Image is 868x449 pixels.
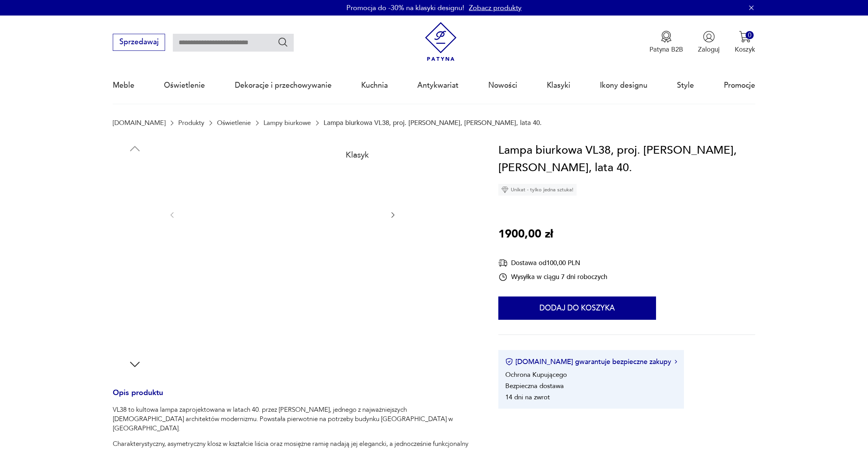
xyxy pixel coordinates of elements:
a: Sprzedawaj [113,40,165,46]
p: VL38 to kultowa lampa zaprojektowana w latach 40. przez [PERSON_NAME], jednego z najważniejszych ... [113,405,476,433]
a: Kuchnia [361,68,388,103]
button: Zaloguj [698,31,720,54]
a: [DOMAIN_NAME] [113,119,165,127]
div: Dostawa od 100,00 PLN [498,258,607,268]
li: 14 dni na zwrot [505,393,550,402]
button: [DOMAIN_NAME] gwarantuje bezpieczne zakupy [505,357,677,367]
h1: Lampa biurkowa VL38, proj. [PERSON_NAME], [PERSON_NAME], lata 40. [498,142,755,177]
img: Ikona dostawy [498,258,508,268]
p: Lampa biurkowa VL38, proj. [PERSON_NAME], [PERSON_NAME], lata 40. [324,119,542,127]
h3: Opis produktu [113,390,476,406]
img: Ikona strzałki w prawo [675,360,677,364]
button: Dodaj do koszyka [498,296,656,320]
img: Zdjęcie produktu Lampa biurkowa VL38, proj. Vilhelm Lauritzen, Louis Poulsen, lata 40. [113,258,157,303]
a: Antykwariat [417,68,458,103]
a: Promocje [724,68,755,103]
a: Klasyki [547,68,570,103]
div: 0 [746,31,754,39]
img: Zdjęcie produktu Lampa biurkowa VL38, proj. Vilhelm Lauritzen, Louis Poulsen, lata 40. [185,142,379,288]
button: 0Koszyk [735,31,755,54]
a: Style [677,68,694,103]
a: Zobacz produkty [469,3,522,13]
a: Dekoracje i przechowywanie [235,68,332,103]
p: 1900,00 zł [498,225,553,243]
button: Szukaj [277,36,289,48]
div: Wysyłka w ciągu 7 dni roboczych [498,272,607,282]
p: Koszyk [735,45,755,54]
img: Ikona certyfikatu [505,358,513,366]
img: Ikona diamentu [501,186,508,193]
div: Klasyk [340,145,375,165]
img: Zdjęcie produktu Lampa biurkowa VL38, proj. Vilhelm Lauritzen, Louis Poulsen, lata 40. [113,308,157,352]
a: Nowości [488,68,517,103]
img: Ikona koszyka [739,31,751,43]
p: Promocja do -30% na klasyki designu! [346,3,464,13]
a: Produkty [178,119,204,127]
img: Ikonka użytkownika [703,31,715,43]
li: Bezpieczna dostawa [505,381,564,390]
a: Ikona medaluPatyna B2B [649,31,683,54]
img: Patyna - sklep z meblami i dekoracjami vintage [421,22,460,61]
img: Zdjęcie produktu Lampa biurkowa VL38, proj. Vilhelm Lauritzen, Louis Poulsen, lata 40. [113,209,157,253]
p: Patyna B2B [649,45,683,54]
a: Oświetlenie [217,119,251,127]
a: Oświetlenie [164,68,205,103]
button: Sprzedawaj [113,34,165,51]
a: Lampy biurkowe [263,119,311,127]
img: Zdjęcie produktu Lampa biurkowa VL38, proj. Vilhelm Lauritzen, Louis Poulsen, lata 40. [113,159,157,204]
li: Ochrona Kupującego [505,370,567,379]
p: Zaloguj [698,45,720,54]
div: Unikat - tylko jedna sztuka! [498,184,577,196]
a: Meble [113,68,134,103]
a: Ikony designu [600,68,648,103]
button: Patyna B2B [649,31,683,54]
img: Ikona medalu [660,31,672,43]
